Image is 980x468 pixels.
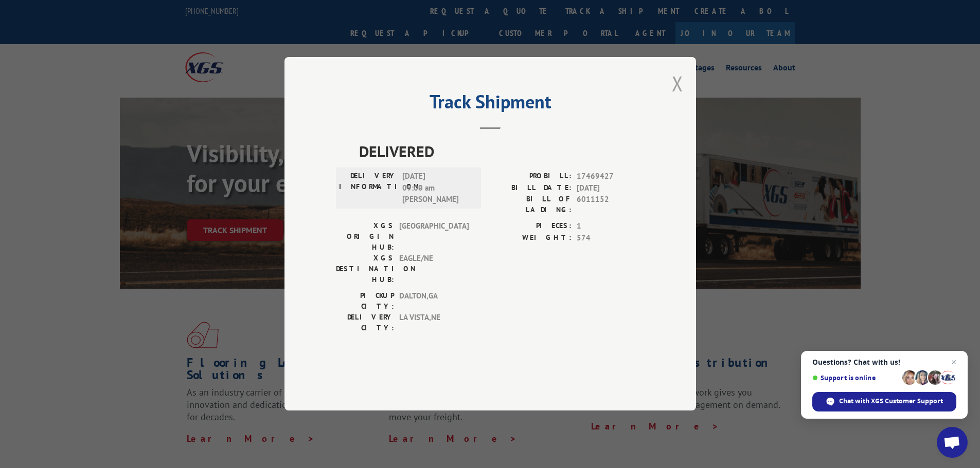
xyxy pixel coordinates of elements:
[937,427,968,458] div: Open chat
[336,95,645,114] h2: Track Shipment
[399,253,469,286] span: EAGLE/NE
[490,171,572,183] label: PROBILL:
[839,397,943,406] span: Chat with XGS Customer Support
[577,194,645,216] span: 6011152
[948,356,960,368] span: Close chat
[672,70,683,97] button: Close modal
[359,140,645,163] span: DELIVERED
[812,392,956,411] div: Chat with XGS Customer Support
[577,221,645,233] span: 1
[490,182,572,194] label: BILL DATE:
[577,232,645,244] span: 574
[490,194,572,216] label: BILL OF LADING:
[339,171,397,206] label: DELIVERY INFORMATION:
[399,291,469,312] span: DALTON , GA
[577,182,645,194] span: [DATE]
[490,221,572,233] label: PIECES:
[812,358,956,366] span: Questions? Chat with us!
[336,312,394,334] label: DELIVERY CITY:
[490,232,572,244] label: WEIGHT:
[399,221,469,253] span: [GEOGRAPHIC_DATA]
[336,221,394,253] label: XGS ORIGIN HUB:
[336,253,394,286] label: XGS DESTINATION HUB:
[402,171,472,206] span: [DATE] 09:00 am [PERSON_NAME]
[577,171,645,183] span: 17469427
[399,312,469,334] span: LA VISTA , NE
[336,291,394,312] label: PICKUP CITY:
[812,374,899,382] span: Support is online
